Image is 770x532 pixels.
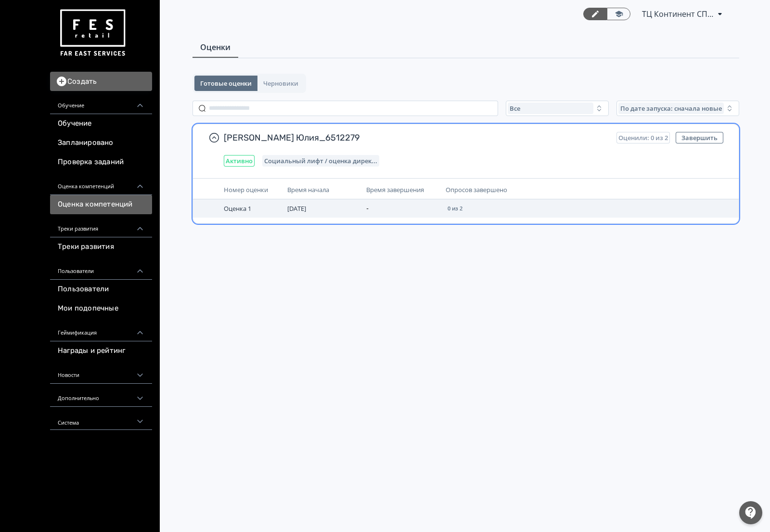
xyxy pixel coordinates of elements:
[510,104,520,112] span: Все
[200,41,231,53] span: Оценки
[50,299,152,318] a: Мои подопечные
[287,185,329,194] span: Время начала
[264,157,377,165] span: Социальный лифт / оценка директора магазина
[446,185,507,194] span: Опросов завершено
[50,195,152,214] a: Оценка компетенций
[200,79,252,87] span: Готовые оценки
[50,341,152,361] a: Награды и рейтинг
[620,104,722,112] span: По дате запуска: сначала новые
[58,6,127,60] img: https://files.teachbase.ru/system/account/57463/logo/medium-936fc5084dd2c598f50a98b9cbe0469a.png
[224,132,609,143] span: [PERSON_NAME] Юлия_6512279
[616,101,739,116] button: По дате запуска: сначала новые
[50,153,152,172] a: Проверка заданий
[642,8,714,20] span: ТЦ Континент СПб CR 6512279
[50,384,152,407] div: Дополнительно
[50,361,152,384] div: Новости
[50,214,152,237] div: Треки развития
[618,134,668,142] span: Оценили: 0 из 2
[607,8,630,20] a: Переключиться в режим ученика
[448,206,462,211] span: 0 из 2
[50,237,152,257] a: Треки развития
[50,280,152,299] a: Пользователи
[50,114,152,133] a: Обучение
[50,318,152,341] div: Геймификация
[50,91,152,114] div: Обучение
[224,204,251,213] span: Оценка 1
[362,199,442,218] td: -
[287,204,306,213] span: [DATE]
[50,172,152,195] div: Оценка компетенций
[257,76,304,91] button: Черновики
[50,72,152,91] button: Создать
[50,407,152,430] div: Система
[676,132,723,143] button: Завершить
[224,185,268,194] span: Номер оценки
[366,185,424,194] span: Время завершения
[194,76,257,91] button: Готовые оценки
[263,79,298,87] span: Черновики
[226,157,253,165] span: Активно
[50,133,152,153] a: Запланировано
[506,101,609,116] button: Все
[50,257,152,280] div: Пользователи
